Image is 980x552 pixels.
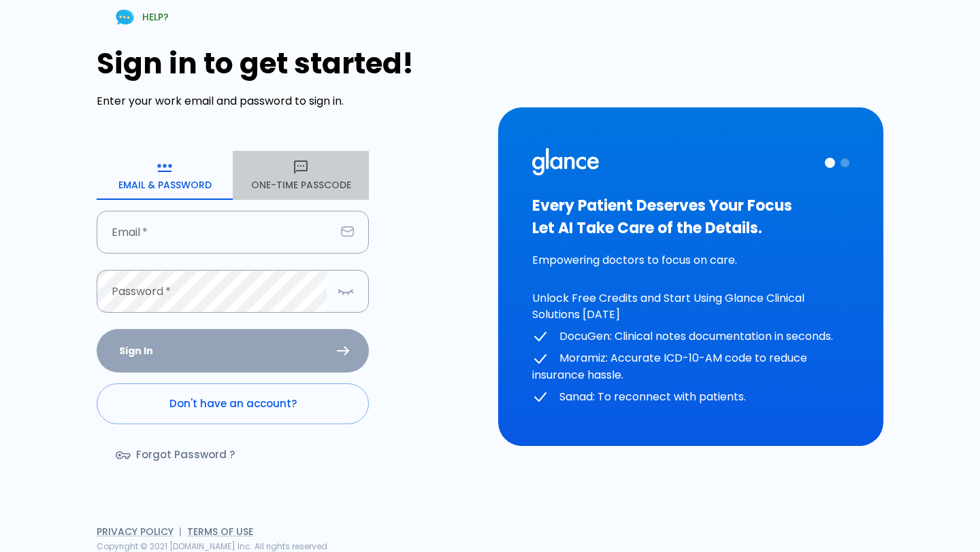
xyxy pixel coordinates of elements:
[532,194,849,239] h3: Every Patient Deserves Your Focus Let AI Take Care of the Details.
[532,328,849,345] p: DocuGen: Clinical notes documentation in seconds.
[97,93,482,109] p: Enter your work email and password to sign in.
[532,350,849,383] p: Moramiz: Accurate ICD-10-AM code to reduce insurance hassle.
[97,151,233,200] button: Email & Password
[113,5,137,29] img: Chat Support
[233,151,369,200] button: One-Time Passcode
[532,389,849,406] p: Sanad: To reconnect with patients.
[532,252,849,269] p: Empowering doctors to focus on care.
[187,525,253,538] a: Terms of Use
[97,211,336,254] input: dr.ahmed@clinic.com
[179,525,182,538] span: |
[97,540,329,552] span: Copyright © 2021 [DOMAIN_NAME] Inc. All rights reserved.
[97,47,482,80] h1: Sign in to get started!
[97,525,174,538] a: Privacy Policy
[97,383,369,424] a: Don't have an account?
[532,290,849,323] p: Unlock Free Credits and Start Using Glance Clinical Solutions [DATE]
[97,435,257,475] a: Forgot Password ?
